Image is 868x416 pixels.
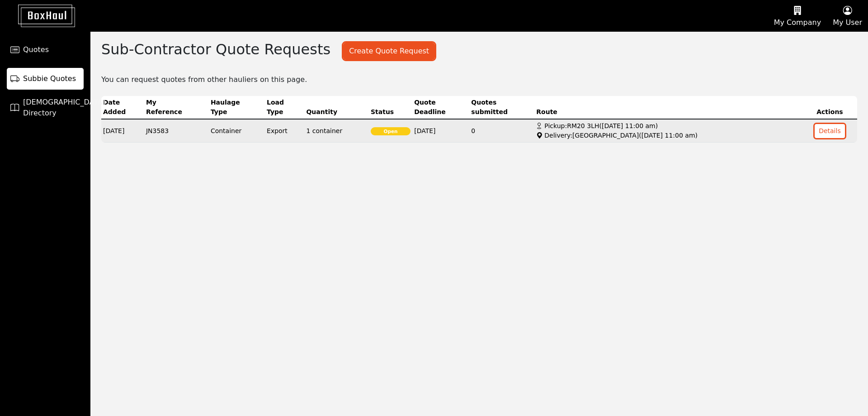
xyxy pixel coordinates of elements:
[100,53,152,59] div: Keywords by Traffic
[412,119,469,143] td: [DATE]
[24,24,99,31] div: Domain: [DOMAIN_NAME]
[90,72,868,85] div: You can request quotes from other hauliers on this page.
[536,121,801,131] div: Pickup: RM20 3LH ( [DATE] 11:00 am )
[469,96,534,119] th: Quotes submitted
[101,96,144,119] th: Date Added
[90,53,97,60] img: tab_keywords_by_traffic_grey.svg
[7,97,84,119] a: [DEMOGRAPHIC_DATA] Directory
[23,73,76,84] span: Subbie Quotes
[144,119,209,143] td: JN3583
[7,39,84,61] a: Quotes
[14,14,22,22] img: logo_orange.svg
[23,97,105,119] span: [DEMOGRAPHIC_DATA] Directory
[304,119,369,143] td: 1 container
[25,14,44,22] div: v 4.0.25
[101,41,330,58] h2: Sub-Contractor Quote Requests
[534,96,802,119] th: Route
[14,24,22,31] img: website_grey.svg
[412,96,469,119] th: Quote Deadline
[101,119,144,143] td: [DATE]
[209,119,265,143] td: Container
[5,5,75,27] img: BoxHaul
[371,127,410,135] span: Open
[815,124,845,138] button: Details
[343,43,435,60] button: Create Quote Request
[815,127,845,134] a: Details
[23,44,49,55] span: Quotes
[369,96,412,119] th: Status
[304,96,369,119] th: Quantity
[827,0,868,31] button: My User
[144,96,209,119] th: My Reference
[265,119,304,143] td: Export
[802,96,857,119] th: Actions
[209,96,265,119] th: Haulage Type
[469,119,534,143] td: 0
[7,68,84,90] a: Subbie Quotes
[265,96,304,119] th: Load Type
[34,53,81,59] div: Domain Overview
[24,53,32,60] img: tab_domain_overview_orange.svg
[536,131,801,140] div: Delivery: [GEOGRAPHIC_DATA] ( [DATE] 11:00 am )
[768,0,827,31] button: My Company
